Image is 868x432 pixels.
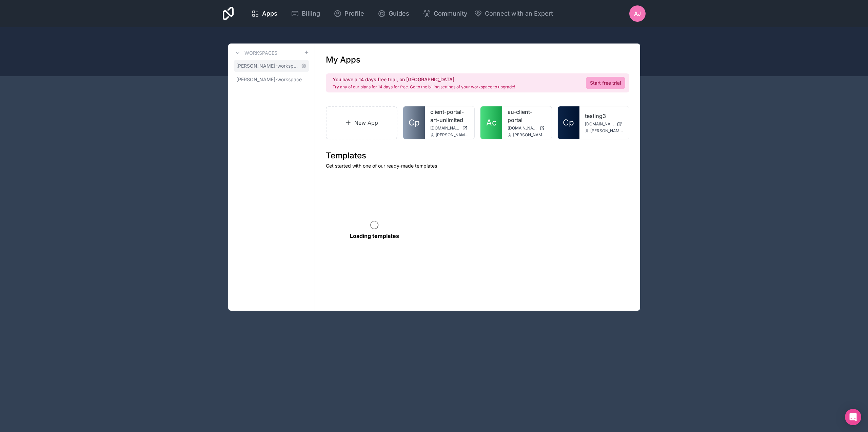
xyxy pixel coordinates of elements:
[326,54,360,65] h1: My Apps
[585,112,624,120] a: testing3
[586,77,625,89] a: Start free trial
[508,108,546,124] a: au-client-portal
[845,409,861,425] div: Open Intercom Messenger
[417,6,473,21] a: Community
[389,9,409,18] span: Guides
[430,108,469,124] a: client-portal-art-unlimited
[508,125,546,131] a: [DOMAIN_NAME]
[326,150,629,161] h1: Templates
[436,132,469,138] span: [PERSON_NAME][EMAIL_ADDRESS][PERSON_NAME][DOMAIN_NAME]
[558,106,579,139] a: Cp
[508,125,537,131] span: [DOMAIN_NAME]
[234,49,277,57] a: Workspaces
[333,84,515,90] p: Try any of our plans for 14 days for free. Go to the billing settings of your workspace to upgrade!
[409,117,420,128] span: Cp
[285,6,325,21] a: Billing
[372,6,415,21] a: Guides
[480,106,502,139] a: Ac
[333,76,515,83] h2: You have a 14 days free trial, on [GEOGRAPHIC_DATA].
[236,63,298,69] span: [PERSON_NAME]-workspace
[563,117,574,128] span: Cp
[403,106,425,139] a: Cp
[513,132,546,138] span: [PERSON_NAME][EMAIL_ADDRESS][PERSON_NAME][DOMAIN_NAME]
[344,9,364,18] span: Profile
[262,9,277,18] span: Apps
[430,125,459,131] span: [DOMAIN_NAME]
[326,162,629,169] p: Get started with one of our ready-made templates
[234,73,309,86] a: [PERSON_NAME]-workspace
[634,10,641,18] span: AJ
[326,106,398,139] a: New App
[585,121,614,127] span: [DOMAIN_NAME]
[590,128,624,134] span: [PERSON_NAME][EMAIL_ADDRESS][PERSON_NAME][DOMAIN_NAME]
[234,60,309,72] a: [PERSON_NAME]-workspace
[485,9,553,18] span: Connect with an Expert
[585,121,624,127] a: [DOMAIN_NAME]
[246,6,283,21] a: Apps
[236,76,302,83] span: [PERSON_NAME]-workspace
[350,232,399,240] p: Loading templates
[328,6,370,21] a: Profile
[474,9,553,18] button: Connect with an Expert
[434,9,467,18] span: Community
[302,9,320,18] span: Billing
[430,125,469,131] a: [DOMAIN_NAME]
[486,117,497,128] span: Ac
[244,50,277,56] h3: Workspaces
